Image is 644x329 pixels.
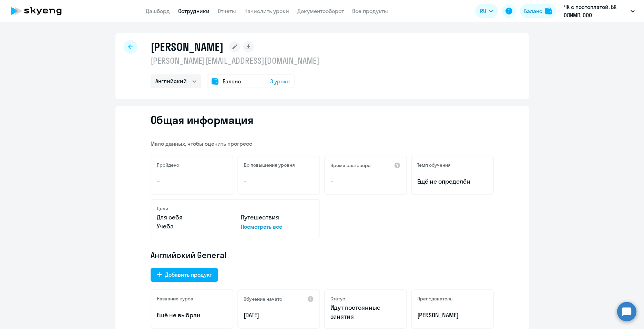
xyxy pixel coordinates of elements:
a: Документооборот [297,8,344,14]
span: RU [480,7,486,15]
p: [PERSON_NAME][EMAIL_ADDRESS][DOMAIN_NAME] [151,55,319,66]
span: Английский General [151,249,226,260]
h5: До повышения уровня [244,162,295,168]
h5: Темп обучения [417,162,451,168]
p: Для себя [157,213,230,222]
p: Идут постоянные занятия [330,303,401,321]
p: Путешествия [241,213,314,222]
img: balance [545,8,552,14]
a: Все продукты [352,8,388,14]
p: – [244,177,314,186]
h5: Цели [157,205,168,212]
h5: Пройдено [157,162,179,168]
span: Баланс [223,77,241,85]
button: ЧК с постоплатой, БК ОЛИМП, ООО [560,3,638,19]
h5: Название курса [157,296,193,302]
button: Добавить продукт [151,268,218,282]
h2: Общая информация [151,113,254,127]
a: Начислить уроки [244,8,289,14]
h5: Преподаватель [417,296,452,302]
p: [DATE] [244,311,314,320]
p: Учеба [157,222,230,231]
h5: Статус [330,296,345,302]
a: Сотрудники [178,8,209,14]
p: ЧК с постоплатой, БК ОЛИМП, ООО [564,3,628,19]
button: RU [475,4,498,18]
a: Отчеты [218,8,236,14]
h5: Время разговора [330,162,371,168]
p: Посмотреть все [241,223,314,231]
p: Ещё не выбран [157,311,227,320]
span: 3 урока [270,77,290,85]
a: Дашборд [146,8,170,14]
div: Добавить продукт [165,270,212,279]
h5: Обучение начато [244,296,282,302]
button: Балансbalance [520,4,556,18]
p: – [330,177,401,186]
div: Баланс [524,7,542,15]
p: – [157,177,227,186]
h1: [PERSON_NAME] [151,40,224,54]
p: [PERSON_NAME] [417,311,488,320]
span: Ещё не определён [417,177,488,186]
p: Мало данных, чтобы оценить прогресс [151,140,494,147]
